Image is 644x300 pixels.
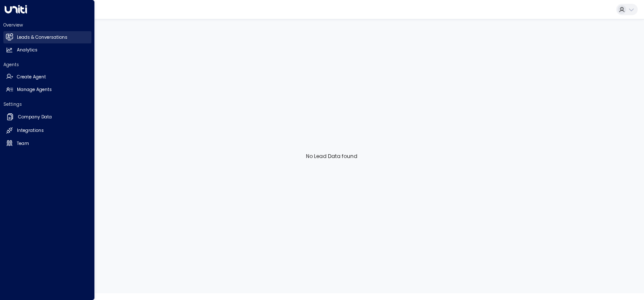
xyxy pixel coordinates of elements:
[3,125,91,137] a: Integrations
[17,74,46,80] h2: Create Agent
[3,44,91,56] a: Analytics
[18,114,52,121] h2: Company Data
[3,137,91,150] a: Team
[17,127,44,134] h2: Integrations
[17,34,67,41] h2: Leads & Conversations
[3,31,91,43] a: Leads & Conversations
[3,101,91,107] h2: Settings
[17,47,38,54] h2: Analytics
[17,140,29,147] h2: Team
[17,86,52,93] h2: Manage Agents
[3,84,91,96] a: Manage Agents
[19,19,644,293] div: No Lead Data found
[3,22,91,28] h2: Overview
[3,71,91,83] a: Create Agent
[3,110,91,124] a: Company Data
[3,62,91,68] h2: Agents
